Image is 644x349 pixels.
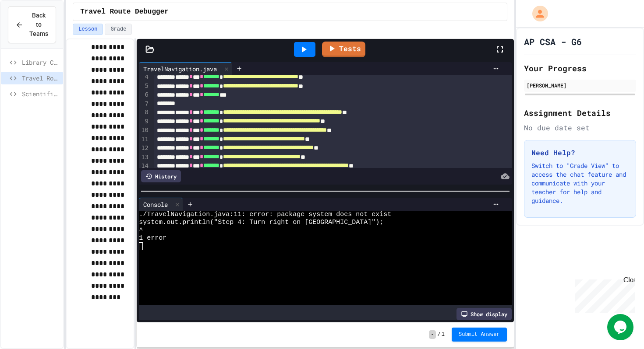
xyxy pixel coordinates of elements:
div: Console [139,198,183,211]
span: Travel Route Debugger [22,73,60,83]
span: Travel Route Debugger [80,7,169,17]
div: 14 [139,162,150,171]
span: Submit Answer [459,331,500,338]
h3: Need Help? [531,147,629,158]
span: system.out.println("Step 4: Turn right on [GEOGRAPHIC_DATA]"); [139,219,383,227]
button: Grade [105,24,132,35]
span: 1 error [139,234,166,242]
button: Lesson [73,24,103,35]
div: My Account [523,3,550,24]
div: History [141,170,181,182]
div: 4 [139,73,150,81]
span: Library Card Creator [22,58,60,67]
div: 5 [139,82,150,91]
div: TravelNavigation.java [139,62,232,75]
iframe: chat widget [607,314,635,340]
div: 12 [139,144,150,153]
iframe: chat widget [571,276,635,313]
span: Back to Teams [28,11,49,38]
div: 9 [139,117,150,126]
div: 6 [139,91,150,99]
span: Scientific Calculator [22,89,60,98]
p: Switch to "Grade View" to access the chat feature and communicate with your teacher for help and ... [531,161,629,205]
div: 11 [139,135,150,144]
span: ^ [139,227,143,234]
h2: Assignment Details [524,107,636,119]
h1: AP CSA - G6 [524,35,582,48]
div: Show display [456,308,512,320]
span: ./TravelNavigation.java:11: error: package system does not exist [139,211,391,219]
h2: Your Progress [524,62,636,74]
span: - [429,330,435,339]
button: Back to Teams [8,6,56,43]
div: Chat with us now!Close [4,3,60,56]
div: 10 [139,126,150,135]
div: Console [139,200,172,209]
div: 8 [139,108,150,117]
div: TravelNavigation.java [139,64,221,73]
div: 13 [139,153,150,162]
a: Tests [322,42,365,57]
div: 7 [139,100,150,108]
div: No due date set [524,122,636,133]
button: Submit Answer [452,328,507,342]
div: [PERSON_NAME] [527,81,633,89]
span: 1 [442,331,445,338]
span: / [438,331,441,338]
